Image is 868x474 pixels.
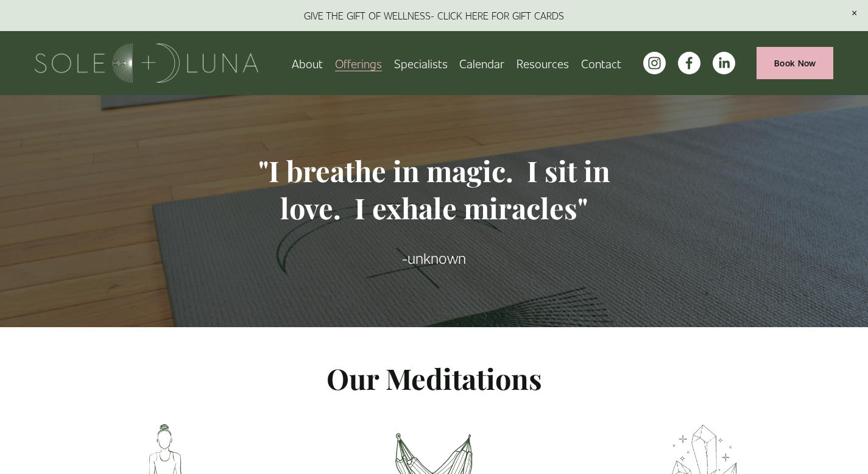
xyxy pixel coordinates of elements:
img: Sole + Luna [35,43,258,83]
a: Contact [581,52,621,74]
a: About [292,52,323,74]
a: Book Now [757,47,833,79]
a: facebook-unauth [678,52,700,74]
p: Our Meditations [35,356,833,401]
span: Resources [517,54,569,73]
a: LinkedIn [713,52,735,74]
a: instagram-unauth [643,52,666,74]
a: Calendar [459,52,504,74]
a: Specialists [394,52,448,74]
a: folder dropdown [335,52,382,74]
a: folder dropdown [517,52,569,74]
p: -unknown [235,246,634,270]
h2: "I breathe in magic. I sit in love. I exhale miracles" [235,152,634,227]
span: Offerings [335,54,382,73]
